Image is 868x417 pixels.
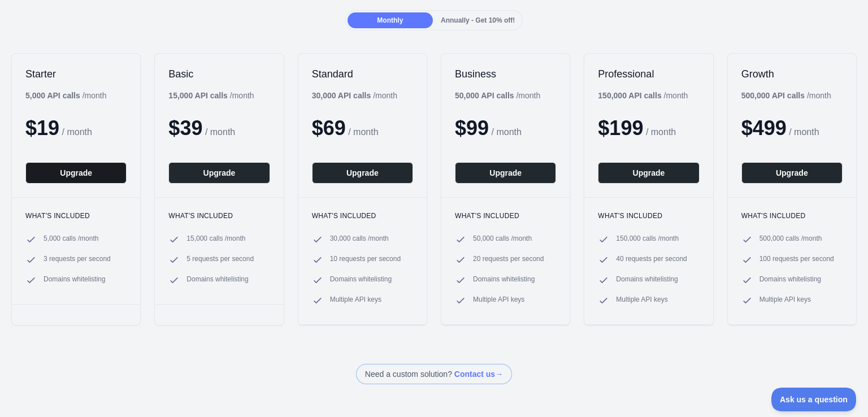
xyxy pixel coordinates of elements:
h3: What's included [455,211,556,220]
button: Upgrade [741,162,843,184]
button: Upgrade [598,162,699,184]
iframe: Toggle Customer Support [771,388,857,411]
button: Upgrade [312,162,413,184]
h3: What's included [598,211,699,220]
h3: What's included [312,211,413,220]
h3: What's included [741,211,843,220]
button: Upgrade [455,162,556,184]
